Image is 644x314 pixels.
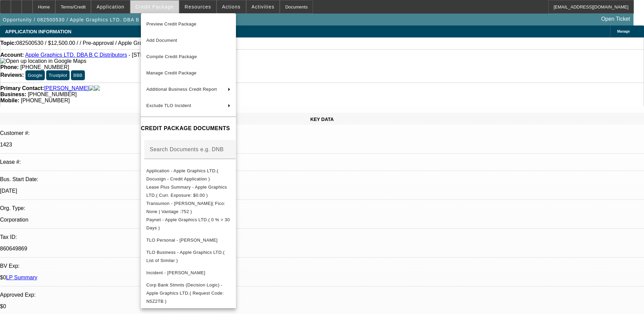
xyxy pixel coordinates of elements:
[146,250,225,263] span: TLO Business - Apple Graphics LTD.( List of Similar )
[146,201,225,214] span: Transunion - [PERSON_NAME]( Fico: None | Vantage :752 )
[141,281,236,306] button: Corp Bank Stmnts (Decision Logic) - Apple Graphics LTD.( Request Code: N5Z2TB )
[141,265,236,281] button: Incident - Brierley, Bruce
[146,21,197,27] span: Preview Credit Package
[146,270,205,275] span: Incident - [PERSON_NAME]
[141,167,236,183] button: Application - Apple Graphics LTD.( Docusign - Credit Application )
[141,216,236,232] button: Paynet - Apple Graphics LTD.( 0 % > 30 Days )
[146,103,191,108] span: Exclude TLO Incident
[146,238,218,243] span: TLO Personal - [PERSON_NAME]
[146,54,197,59] span: Compile Credit Package
[146,185,227,198] span: Lease Plus Summary - Apple Graphics LTD.( Curr. Exposure: $0.00 )
[146,217,230,230] span: Paynet - Apple Graphics LTD.( 0 % > 30 Days )
[150,146,224,152] mat-label: Search Documents e.g. DNB
[146,87,217,92] span: Additional Business Credit Report
[141,232,236,248] button: TLO Personal - Brierley, Bruce
[146,282,224,304] span: Corp Bank Stmnts (Decision Logic) - Apple Graphics LTD.( Request Code: N5Z2TB )
[141,248,236,265] button: TLO Business - Apple Graphics LTD.( List of Similar )
[141,199,236,216] button: Transunion - Brierley, Bruce( Fico: None | Vantage :752 )
[141,183,236,199] button: Lease Plus Summary - Apple Graphics LTD.( Curr. Exposure: $0.00 )
[141,124,236,133] h4: CREDIT PACKAGE DOCUMENTS
[146,168,218,181] span: Application - Apple Graphics LTD.( Docusign - Credit Application )
[146,38,177,43] span: Add Document
[146,70,197,75] span: Manage Credit Package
